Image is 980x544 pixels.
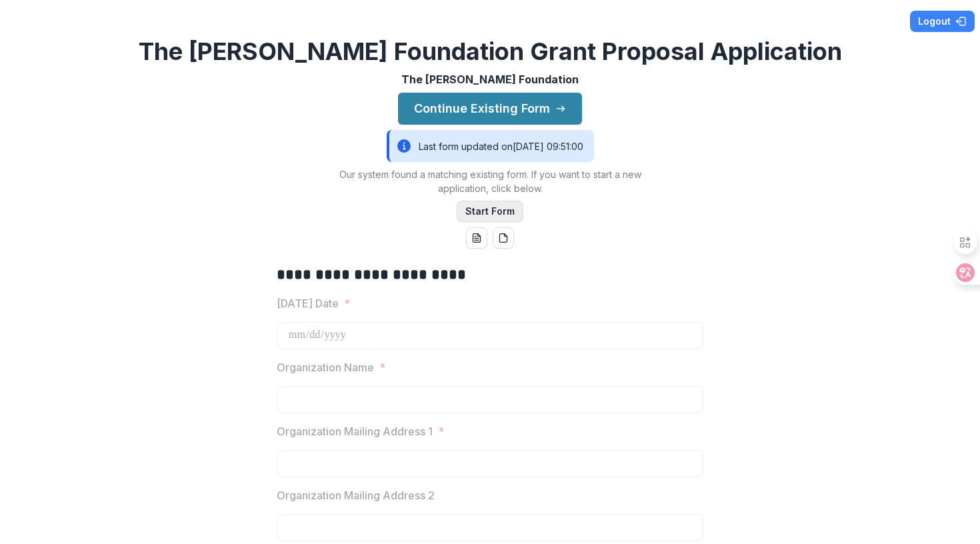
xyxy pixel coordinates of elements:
p: Organization Mailing Address 1 [277,423,433,439]
div: Last form updated on [DATE] 09:51:00 [387,130,594,162]
button: Continue Existing Form [398,93,582,125]
button: Start Form [457,201,523,222]
p: Organization Mailing Address 2 [277,487,435,503]
p: Organization Name [277,359,374,375]
h2: The [PERSON_NAME] Foundation Grant Proposal Application [139,37,842,66]
p: Our system found a matching existing form. If you want to start a new application, click below. [323,167,657,195]
p: [DATE] Date [277,295,339,311]
button: Logout [910,11,975,32]
p: The [PERSON_NAME] Foundation [401,71,579,87]
button: pdf-download [493,227,514,249]
button: word-download [466,227,487,249]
